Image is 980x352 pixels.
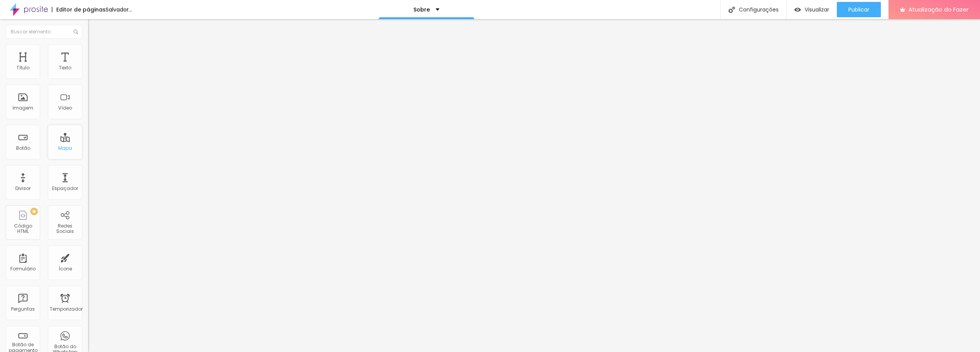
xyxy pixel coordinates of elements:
font: Imagem [13,105,33,111]
font: Divisor [15,185,31,192]
font: Formulário [10,265,36,272]
font: Visualizar [805,6,829,13]
font: Editor de páginas [56,6,106,13]
font: Atualização do Fazer [908,5,969,13]
font: Espaçador [52,185,78,192]
font: Salvador... [106,6,132,13]
button: Publicar [837,2,881,17]
font: Texto [59,64,71,71]
button: Visualizar [787,2,837,17]
font: Publicar [848,6,869,13]
font: Título [16,64,29,71]
input: Buscar elemento [6,25,82,39]
font: Configurações [739,6,779,13]
iframe: Editor [88,19,980,352]
font: Sobre [413,6,430,13]
font: Mapa [58,145,72,151]
font: Código HTML [14,223,32,234]
font: Redes Sociais [56,223,74,234]
font: Ícone [59,265,72,272]
img: Ícone [728,7,735,13]
font: Vídeo [58,105,72,111]
font: Botão [16,145,30,151]
img: view-1.svg [794,7,801,13]
font: Perguntas [11,306,35,312]
font: Temporizador [50,306,83,312]
img: Ícone [73,29,78,34]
